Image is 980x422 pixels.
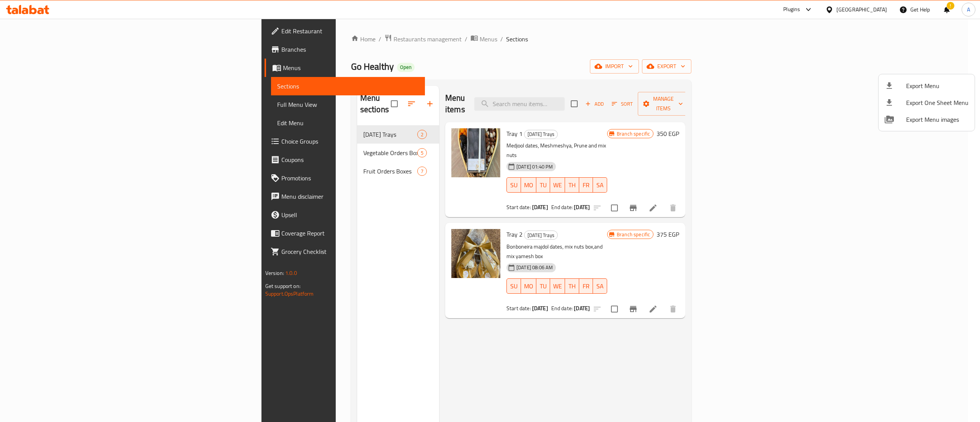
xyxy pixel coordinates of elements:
li: Export menu items [879,77,975,94]
span: Export Menu [906,81,969,90]
li: Export one sheet menu items [879,94,975,111]
li: Export Menu images [879,111,975,128]
span: Export Menu images [906,115,969,124]
span: Export One Sheet Menu [906,98,969,107]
